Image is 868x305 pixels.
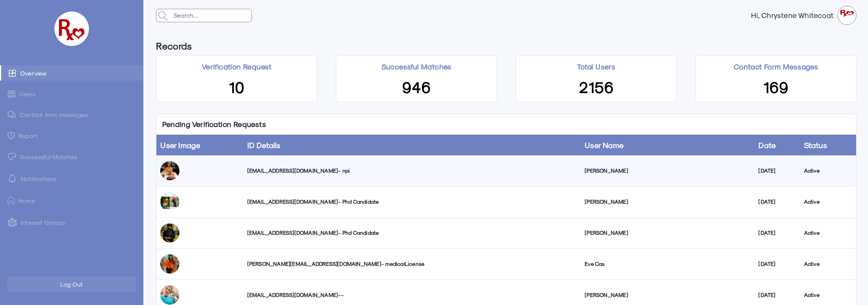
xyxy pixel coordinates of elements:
[585,260,751,268] div: Eve Cas
[758,229,796,237] div: [DATE]
[579,77,614,96] span: 2156
[585,198,751,206] div: [PERSON_NAME]
[402,77,431,96] span: 946
[247,229,577,237] div: [EMAIL_ADDRESS][DOMAIN_NAME] - Phd Candidate
[171,9,252,21] input: Search...
[8,196,15,204] img: ic-home.png
[156,114,272,135] p: Pending Verification Requests
[160,161,179,180] img: luqzy0elsadf89f4tsso.jpg
[804,291,852,299] div: Active
[758,198,796,206] div: [DATE]
[247,260,577,268] div: [PERSON_NAME][EMAIL_ADDRESS][DOMAIN_NAME] - medicalLicense
[247,140,281,150] a: ID Details
[381,61,452,72] p: Successful Matches
[247,198,577,206] div: [EMAIL_ADDRESS][DOMAIN_NAME] - Phd Candidate
[202,61,272,72] p: Verification Request
[160,140,200,150] a: User Image
[8,174,17,183] img: notification-default-white.svg
[758,260,796,268] div: [DATE]
[804,167,852,175] div: Active
[160,285,179,305] img: d7bbcqxti3o6j4dazsi5.jpg
[804,140,827,150] a: Status
[247,291,577,299] div: [EMAIL_ADDRESS][DOMAIN_NAME] --
[734,61,818,72] p: Contact Form Messages
[804,198,852,206] div: Active
[758,167,796,175] div: [DATE]
[9,69,16,77] img: admin-ic-overview.svg
[160,254,179,274] img: uytlpkyr3rkq79eo0goa.jpg
[758,291,796,299] div: [DATE]
[160,223,179,242] img: r2gg5x8uzdkpk8z2w1kp.jpg
[577,61,615,72] p: Total Users
[585,229,751,237] div: [PERSON_NAME]
[804,229,852,237] div: Active
[156,9,169,22] img: admin-search.svg
[585,291,751,299] div: [PERSON_NAME]
[8,218,17,227] img: intrestGropus.svg
[229,77,245,96] span: 10
[763,77,789,96] span: 169
[8,132,15,139] img: admin-ic-report.svg
[758,140,776,150] a: Date
[247,167,577,175] div: [EMAIL_ADDRESS][DOMAIN_NAME] - npi
[8,111,16,118] img: admin-ic-contact-message.svg
[751,12,837,19] strong: Hi, Chrystene Whitecoat
[160,192,179,211] img: tlbaupo5rygbfbeelxs5.jpg
[585,167,751,175] div: [PERSON_NAME]
[156,36,192,55] h6: Records
[8,90,15,97] img: admin-ic-users.svg
[804,260,852,268] div: Active
[7,277,136,292] button: Log Out
[8,153,16,160] img: matched.svg
[585,140,623,150] a: User Name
